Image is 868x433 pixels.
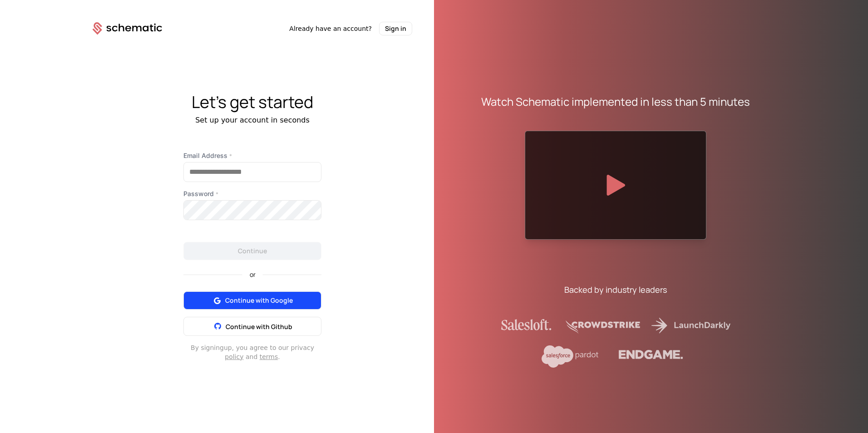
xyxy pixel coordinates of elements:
a: terms [260,353,278,360]
div: Watch Schematic implemented in less than 5 minutes [481,94,750,109]
span: Continue with Github [226,322,292,331]
button: Continue [183,242,321,260]
span: Already have an account? [289,24,372,33]
div: Set up your account in seconds [71,115,434,126]
label: Password [183,189,321,198]
button: Continue with Google [183,291,321,310]
div: Backed by industry leaders [564,283,667,296]
span: or [242,271,263,278]
div: By signing up , you agree to our privacy and . [183,343,321,361]
button: Sign in [379,22,412,35]
div: Let's get started [71,93,434,111]
button: Continue with Github [183,317,321,336]
label: Email Address [183,151,321,160]
span: Continue with Google [225,296,293,305]
a: policy [225,353,243,360]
